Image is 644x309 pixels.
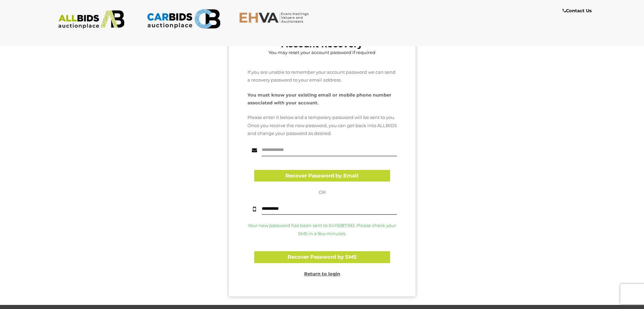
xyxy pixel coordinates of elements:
strong: You must know your existing email or mobile phone number associated with your account. [247,92,391,105]
img: EHVA.com.au [239,12,313,23]
p: Please enter it below and a temporary password will be sent to you. Once you receive the new pass... [247,114,397,137]
p: If you are unable to remember your account password we can send a recovery password to your email... [247,68,397,84]
img: ALLBIDS.com.au [55,10,128,29]
p: Your new password has been sent to 0419287393. Please check your SMS in a few minutes. [247,222,397,238]
button: Recover Password by Email [254,170,390,182]
b: Contact Us [563,8,592,13]
p: OR [247,188,397,196]
a: Return to login [304,271,340,276]
img: CARBIDS.com.au [147,7,220,31]
button: Recover Password by SMS [254,251,390,263]
a: Contact Us [563,7,593,15]
h5: You may reset your account password if required [247,50,397,55]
